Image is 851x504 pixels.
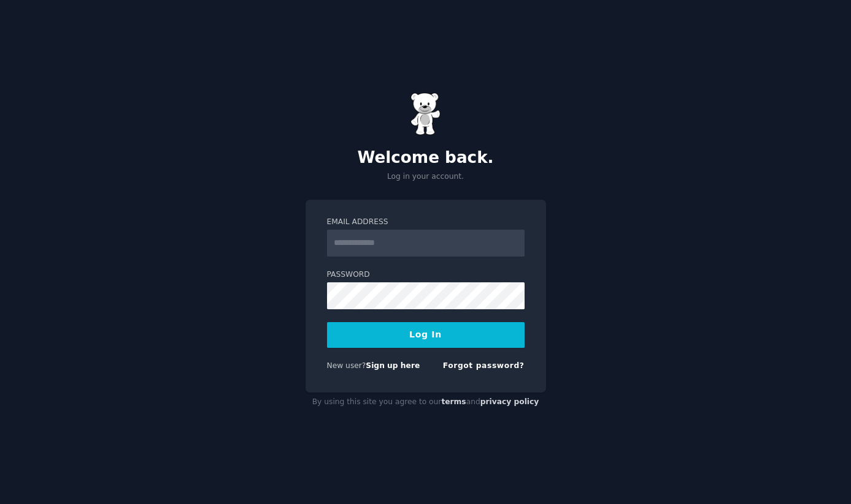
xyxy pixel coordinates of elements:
[306,148,546,168] h2: Welcome back.
[366,361,420,370] a: Sign up here
[410,92,441,135] img: Gummy Bear
[327,361,366,370] span: New user?
[327,269,525,280] label: Password
[443,361,525,370] a: Forgot password?
[327,322,525,348] button: Log In
[306,171,546,182] p: Log in your account.
[306,393,546,412] div: By using this site you agree to our and
[480,397,539,406] a: privacy policy
[327,217,525,228] label: Email Address
[441,397,466,406] a: terms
